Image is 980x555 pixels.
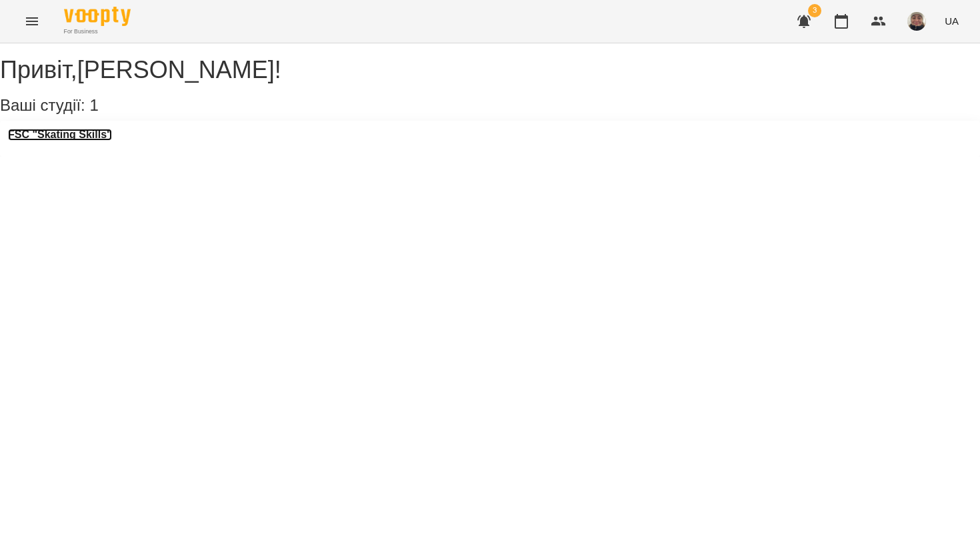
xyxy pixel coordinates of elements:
span: 1 [89,96,98,114]
span: 3 [808,4,821,17]
img: Voopty Logo [64,7,131,26]
button: UA [939,9,964,33]
span: For Business [64,27,131,36]
img: 4cf27c03cdb7f7912a44474f3433b006.jpeg [907,12,926,31]
span: UA [945,14,959,28]
a: FSC "Skating Skills" [8,129,112,141]
button: Menu [16,5,48,37]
